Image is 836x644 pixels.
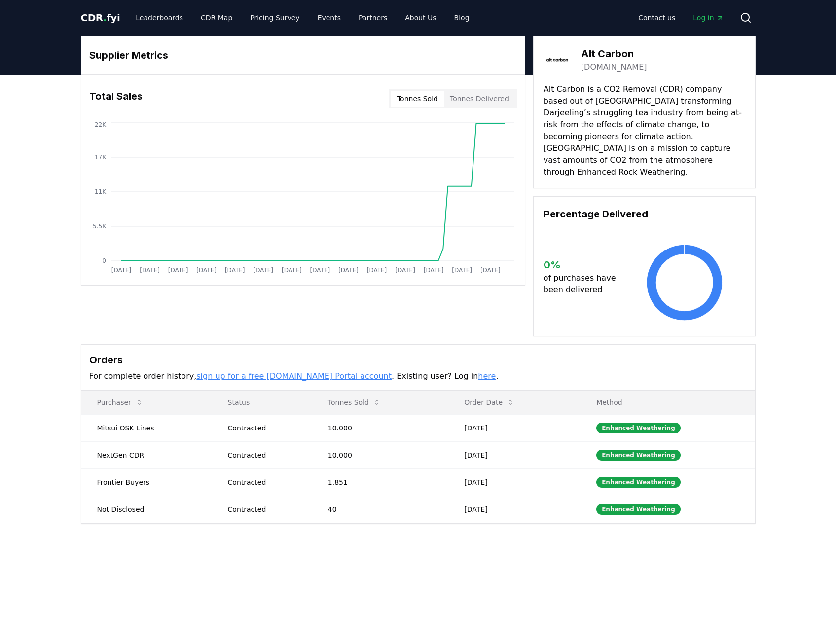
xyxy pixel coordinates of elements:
tspan: [DATE] [282,267,302,274]
img: Alt Carbon-logo [544,46,571,73]
td: 10.000 [312,414,449,441]
button: Tonnes Delivered [444,91,515,107]
span: CDR fyi [81,12,120,24]
tspan: 22K [94,121,106,128]
h3: Percentage Delivered [544,207,745,221]
td: 10.000 [312,441,449,468]
td: [DATE] [448,414,581,441]
a: CDR.fyi [81,11,120,25]
button: Tonnes Sold [320,393,389,412]
span: Log in [693,13,724,23]
button: Purchaser [89,393,151,412]
tspan: [DATE] [224,267,245,274]
tspan: [DATE] [168,267,188,274]
div: Enhanced Weathering [596,423,681,433]
td: Not Disclosed [81,496,212,523]
tspan: [DATE] [366,267,387,274]
tspan: 11K [94,188,106,195]
tspan: [DATE] [423,267,443,274]
span: . [103,12,107,24]
p: Alt Carbon is a CO2 Removal (CDR) company based out of [GEOGRAPHIC_DATA] transforming Darjeeling’... [544,83,745,178]
td: 40 [312,496,449,523]
p: of purchases have been delivered [544,272,624,296]
nav: Main [630,9,731,27]
a: Leaderboards [128,9,191,27]
p: Status [220,397,304,407]
tspan: [DATE] [395,267,415,274]
tspan: [DATE] [196,267,217,274]
tspan: [DATE] [140,267,160,274]
a: [DOMAIN_NAME] [581,61,647,73]
div: Enhanced Weathering [596,450,681,461]
a: Partners [351,9,395,27]
td: Frontier Buyers [81,468,212,496]
td: 1.851 [312,468,449,496]
tspan: 17K [94,154,106,161]
h3: Total Sales [89,89,143,108]
tspan: [DATE] [338,267,359,274]
tspan: 0 [102,257,106,264]
div: Enhanced Weathering [596,477,681,488]
div: Contracted [228,504,304,514]
a: CDR Map [193,9,240,27]
tspan: [DATE] [253,267,273,274]
h3: 0 % [544,257,624,272]
tspan: 5.5K [93,223,107,230]
nav: Main [128,9,477,27]
a: here [478,371,496,381]
div: Contracted [228,450,304,460]
div: Contracted [228,423,304,433]
p: For complete order history, . Existing user? Log in . [89,370,747,382]
div: Contracted [228,477,304,487]
h3: Alt Carbon [581,46,647,61]
td: Mitsui OSK Lines [81,414,212,441]
p: Method [588,397,747,407]
td: [DATE] [448,496,581,523]
a: Blog [446,9,477,27]
td: [DATE] [448,468,581,496]
a: Pricing Survey [242,9,307,27]
div: Enhanced Weathering [596,504,681,515]
tspan: [DATE] [452,267,472,274]
a: Contact us [630,9,683,27]
a: Log in [685,9,731,27]
a: About Us [397,9,444,27]
td: NextGen CDR [81,441,212,468]
tspan: [DATE] [480,267,500,274]
tspan: [DATE] [111,267,131,274]
a: sign up for a free [DOMAIN_NAME] Portal account [196,371,392,381]
button: Order Date [456,393,522,412]
a: Events [310,9,349,27]
h3: Supplier Metrics [89,48,517,63]
tspan: [DATE] [310,267,330,274]
button: Tonnes Sold [391,91,444,107]
h3: Orders [89,353,747,367]
td: [DATE] [448,441,581,468]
